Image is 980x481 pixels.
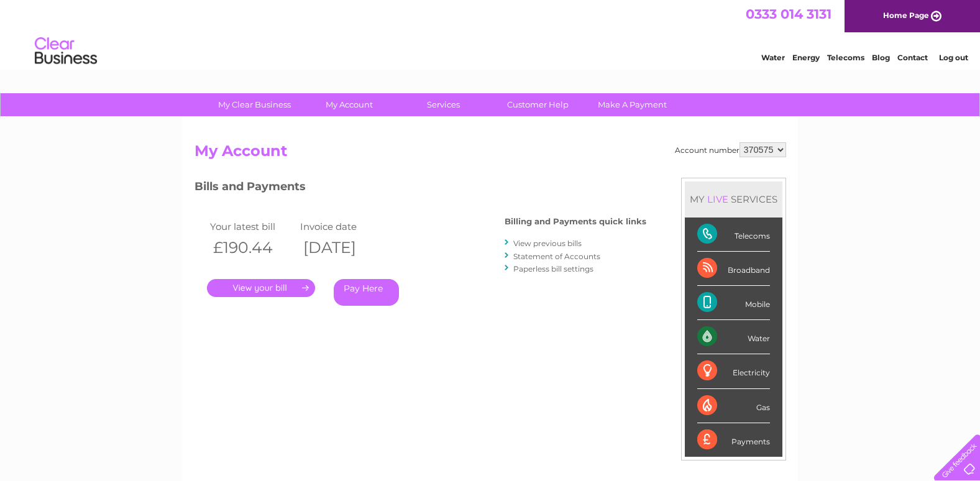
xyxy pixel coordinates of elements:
[685,181,782,217] div: MY SERVICES
[705,193,731,205] div: LIVE
[195,178,646,199] h3: Bills and Payments
[487,93,589,116] a: Customer Help
[827,53,864,62] a: Telecoms
[761,53,785,62] a: Water
[792,53,820,62] a: Energy
[297,235,387,260] th: [DATE]
[513,239,582,248] a: View previous bills
[581,93,684,116] a: Make A Payment
[334,279,399,306] a: Pay Here
[297,218,387,235] td: Invoice date
[697,423,770,457] div: Payments
[746,6,831,22] a: 0333 014 3131
[697,320,770,354] div: Water
[697,286,770,320] div: Mobile
[513,252,600,261] a: Statement of Accounts
[207,218,297,235] td: Your latest bill
[203,93,306,116] a: My Clear Business
[195,142,786,166] h2: My Account
[34,32,98,70] img: logo.png
[697,354,770,388] div: Electricity
[197,7,784,60] div: Clear Business is a trading name of Verastar Limited (registered in [GEOGRAPHIC_DATA] No. 3667643...
[697,252,770,286] div: Broadband
[298,93,400,116] a: My Account
[207,235,297,260] th: £190.44
[207,279,315,297] a: .
[697,389,770,423] div: Gas
[897,53,928,62] a: Contact
[675,142,786,157] div: Account number
[392,93,495,116] a: Services
[939,53,968,62] a: Log out
[872,53,890,62] a: Blog
[505,217,646,226] h4: Billing and Payments quick links
[697,218,770,252] div: Telecoms
[513,264,593,273] a: Paperless bill settings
